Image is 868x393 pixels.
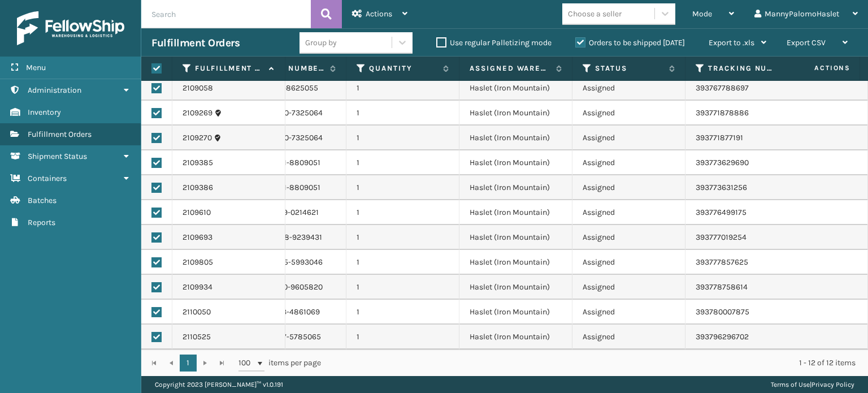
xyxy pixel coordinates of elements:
[151,36,240,50] h3: Fulfillment Orders
[346,250,459,275] td: 1
[233,275,346,300] td: 113-3507400-9605820
[233,300,346,325] td: 114-5621053-4861069
[696,208,747,217] a: 393776499175
[346,126,459,150] td: 1
[436,38,552,47] label: Use regular Palletizing mode
[696,282,748,292] a: 393778758614
[696,83,749,93] a: 393767788697
[233,150,346,175] td: 112-2573281-8809051
[811,381,854,388] a: Privacy Policy
[459,325,572,349] td: Haslet (Iron Mountain)
[459,275,572,300] td: Haslet (Iron Mountain)
[459,126,572,150] td: Haslet (Iron Mountain)
[572,126,685,150] td: Assigned
[568,8,622,20] div: Choose a seller
[346,300,459,325] td: 1
[233,76,346,101] td: 112-6911331-8625055
[346,225,459,250] td: 1
[238,355,321,372] span: items per page
[195,63,263,74] label: Fulfillment Order Id
[337,357,856,369] div: 1 - 12 of 12 items
[346,325,459,349] td: 1
[459,175,572,200] td: Haslet (Iron Mountain)
[183,107,212,119] a: 2109269
[183,257,213,268] a: 2109805
[233,101,346,126] td: 114-8372860-7325064
[28,152,87,161] span: Shipment Status
[787,38,826,47] span: Export CSV
[346,101,459,126] td: 1
[233,325,346,349] td: 114-8387217-5785065
[233,200,346,225] td: 114-2027339-0214621
[572,300,685,325] td: Assigned
[459,200,572,225] td: Haslet (Iron Mountain)
[183,232,212,243] a: 2109693
[17,11,124,45] img: logo
[346,150,459,175] td: 1
[572,150,685,175] td: Assigned
[771,376,854,393] div: |
[183,282,212,293] a: 2109934
[459,250,572,275] td: Haslet (Iron Mountain)
[26,63,46,72] span: Menu
[572,175,685,200] td: Assigned
[305,37,337,49] div: Group by
[459,101,572,126] td: Haslet (Iron Mountain)
[572,200,685,225] td: Assigned
[696,183,747,192] a: 393773631256
[28,218,55,227] span: Reports
[233,175,346,200] td: 112-2573281-8809051
[572,275,685,300] td: Assigned
[256,63,324,74] label: Order Number
[459,76,572,101] td: Haslet (Iron Mountain)
[183,182,213,193] a: 2109386
[155,376,283,393] p: Copyright 2023 [PERSON_NAME]™ v 1.0.191
[459,225,572,250] td: Haslet (Iron Mountain)
[233,126,346,150] td: 114-8372860-7325064
[238,357,255,369] span: 100
[233,250,346,275] td: 112-3405245-5993046
[183,331,211,343] a: 2110525
[709,38,754,47] span: Export to .xls
[696,133,743,142] a: 393771877191
[572,325,685,349] td: Assigned
[696,232,747,242] a: 393777019254
[28,196,57,205] span: Batches
[366,9,392,19] span: Actions
[779,59,857,77] span: Actions
[183,207,211,218] a: 2109610
[346,76,459,101] td: 1
[696,307,749,317] a: 393780007875
[346,275,459,300] td: 1
[708,63,776,74] label: Tracking Number
[696,332,749,342] a: 393796296702
[696,257,748,267] a: 393777857625
[696,108,749,118] a: 393771878886
[692,9,712,19] span: Mode
[572,101,685,126] td: Assigned
[696,158,749,167] a: 393773629690
[183,306,211,318] a: 2110050
[233,225,346,250] td: 112-9984258-9239431
[572,225,685,250] td: Assigned
[28,85,81,95] span: Administration
[346,200,459,225] td: 1
[595,63,663,74] label: Status
[183,157,213,169] a: 2109385
[572,76,685,101] td: Assigned
[459,300,572,325] td: Haslet (Iron Mountain)
[346,175,459,200] td: 1
[572,250,685,275] td: Assigned
[183,83,213,94] a: 2109058
[180,355,197,372] a: 1
[459,150,572,175] td: Haslet (Iron Mountain)
[28,107,61,117] span: Inventory
[28,129,92,139] span: Fulfillment Orders
[575,38,685,47] label: Orders to be shipped [DATE]
[470,63,550,74] label: Assigned Warehouse
[183,132,212,144] a: 2109270
[28,174,67,183] span: Containers
[369,63,437,74] label: Quantity
[771,381,810,388] a: Terms of Use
